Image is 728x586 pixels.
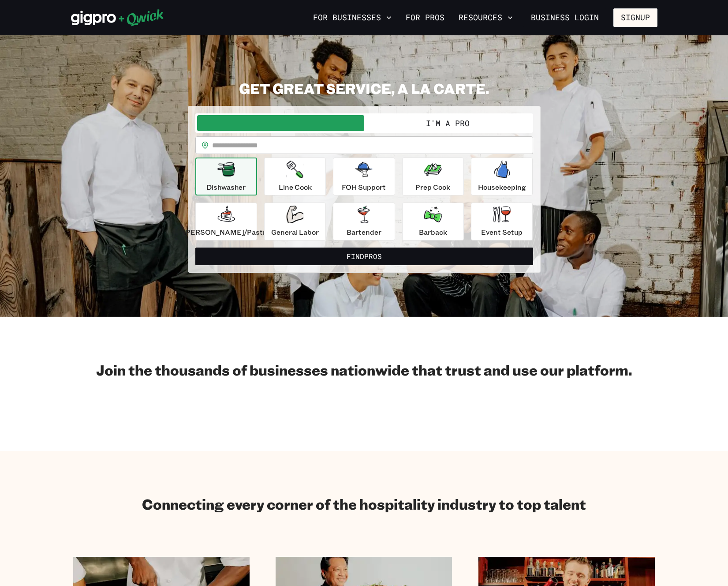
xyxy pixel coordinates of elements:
[206,182,246,192] p: Dishwasher
[471,203,533,240] button: Event Setup
[142,495,586,513] h2: Connecting every corner of the hospitality industry to top talent
[347,227,381,237] p: Bartender
[402,158,464,195] button: Prep Cook
[71,361,657,379] h2: Join the thousands of businesses nationwide that trust and use our platform.
[419,227,447,237] p: Barback
[271,227,319,237] p: General Labor
[415,182,450,192] p: Prep Cook
[310,10,395,25] button: For Businesses
[279,182,312,192] p: Line Cook
[188,79,541,97] h2: GET GREAT SERVICE, A LA CARTE.
[333,203,395,240] button: Bartender
[333,158,395,195] button: FOH Support
[195,248,533,265] button: FindPros
[478,182,526,192] p: Housekeeping
[195,203,257,240] button: [PERSON_NAME]/Pastry
[523,8,606,27] a: Business Login
[195,158,257,195] button: Dishwasher
[342,182,386,192] p: FOH Support
[264,158,326,195] button: Line Cook
[613,8,657,27] button: Signup
[481,227,523,237] p: Event Setup
[471,158,533,195] button: Housekeeping
[197,115,364,131] button: I'm a Business
[264,203,326,240] button: General Labor
[364,115,531,131] button: I'm a Pro
[402,203,464,240] button: Barback
[183,227,269,237] p: [PERSON_NAME]/Pastry
[402,10,448,25] a: For Pros
[455,10,516,25] button: Resources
